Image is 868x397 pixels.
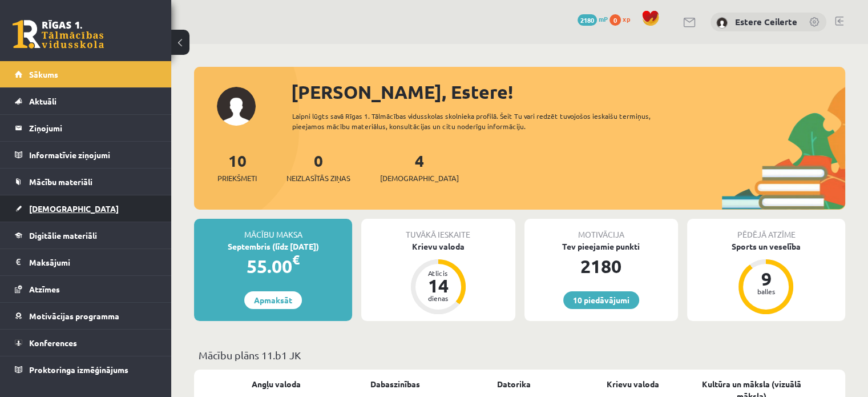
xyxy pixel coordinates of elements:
a: 4[DEMOGRAPHIC_DATA] [380,150,459,184]
div: Mācību maksa [194,219,352,240]
a: Estere Ceilerte [735,16,797,27]
a: 0 xp [609,14,636,23]
div: Motivācija [524,219,678,240]
span: Neizlasītās ziņas [286,173,350,184]
a: 10 piedāvājumi [563,291,639,309]
legend: Informatīvie ziņojumi [29,142,157,168]
a: [DEMOGRAPHIC_DATA] [15,195,157,222]
div: 14 [421,276,455,295]
span: xp [623,14,630,23]
a: Datorika [497,378,531,390]
span: mP [599,14,608,23]
span: 2180 [578,14,597,26]
img: Estere Ceilerte [716,17,728,29]
a: Angļu valoda [252,378,301,390]
div: Laipni lūgts savā Rīgas 1. Tālmācības vidusskolas skolnieka profilā. Šeit Tu vari redzēt tuvojošo... [292,111,683,131]
a: Motivācijas programma [15,303,157,329]
span: Priekšmeti [217,173,257,184]
div: dienas [421,295,455,302]
span: Aktuāli [29,96,56,106]
span: Sākums [29,69,58,79]
a: 10Priekšmeti [217,150,257,184]
a: Sākums [15,61,157,87]
legend: Maksājumi [29,249,157,275]
p: Mācību plāns 11.b1 JK [199,347,841,363]
div: 9 [749,270,783,288]
div: 2180 [524,252,678,280]
a: Sports un veselība 9 balles [687,240,845,316]
legend: Ziņojumi [29,115,157,141]
div: Pēdējā atzīme [687,219,845,240]
a: Atzīmes [15,276,157,302]
div: Septembris (līdz [DATE]) [194,240,352,252]
a: Ziņojumi [15,115,157,141]
span: Konferences [29,338,77,348]
span: € [292,251,300,268]
div: [PERSON_NAME], Estere! [291,78,845,106]
span: Mācību materiāli [29,177,92,187]
a: Krievu valoda Atlicis 14 dienas [361,240,515,316]
a: Dabaszinības [370,378,420,390]
span: 0 [609,14,621,26]
span: Atzīmes [29,284,60,294]
a: Krievu valoda [607,378,659,390]
a: Digitālie materiāli [15,222,157,248]
div: Tev pieejamie punkti [524,240,678,252]
span: [DEMOGRAPHIC_DATA] [380,173,459,184]
a: Rīgas 1. Tālmācības vidusskola [13,20,104,49]
span: Motivācijas programma [29,311,119,321]
div: Atlicis [421,270,455,276]
span: Digitālie materiāli [29,230,97,240]
a: Informatīvie ziņojumi [15,142,157,168]
a: Proktoringa izmēģinājums [15,356,157,383]
div: 55.00 [194,252,352,280]
div: Krievu valoda [361,240,515,252]
a: Aktuāli [15,88,157,114]
a: Apmaksāt [244,291,302,309]
a: 2180 mP [578,14,608,23]
span: [DEMOGRAPHIC_DATA] [29,203,119,214]
a: Maksājumi [15,249,157,275]
a: Konferences [15,330,157,356]
a: 0Neizlasītās ziņas [286,150,350,184]
div: Sports un veselība [687,240,845,252]
div: balles [749,288,783,295]
a: Mācību materiāli [15,169,157,195]
div: Tuvākā ieskaite [361,219,515,240]
span: Proktoringa izmēģinājums [29,364,128,375]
